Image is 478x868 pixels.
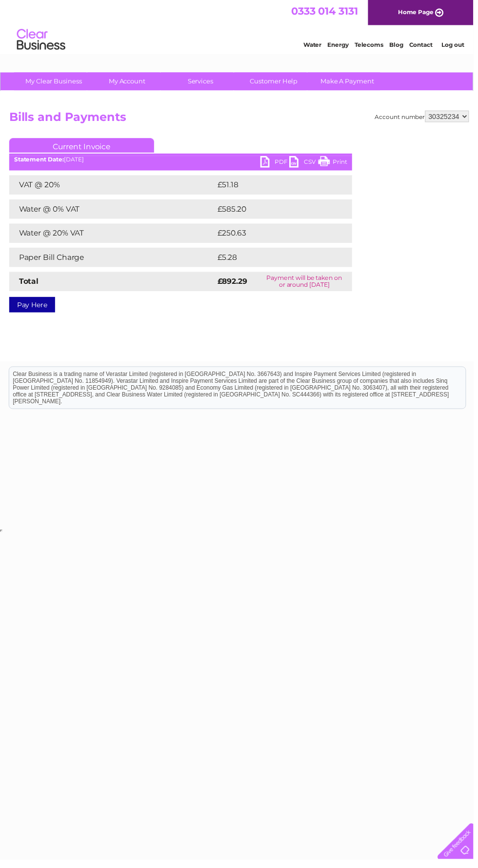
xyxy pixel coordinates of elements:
[9,300,56,316] a: Pay Here
[217,226,339,245] td: £250.63
[9,5,470,47] div: Clear Business is a trading name of Verastar Limited (registered in [GEOGRAPHIC_DATA] No. 3667643...
[19,279,39,289] strong: Total
[9,139,156,154] a: Current Invoice
[17,25,66,55] img: logo.png
[321,158,351,172] a: Print
[219,279,250,289] strong: £892.29
[9,226,217,245] td: Water @ 20% VAT
[9,250,217,270] td: Paper Bill Charge
[9,177,217,197] td: VAT @ 20%
[217,201,339,221] td: £585.20
[292,158,321,172] a: CSV
[237,73,317,91] a: Customer Help
[9,201,217,221] td: Water @ 0% VAT
[311,73,391,91] a: Make A Payment
[358,41,387,49] a: Telecoms
[263,158,292,172] a: PDF
[14,73,95,91] a: My Clear Business
[331,41,352,49] a: Energy
[217,250,333,270] td: £5.28
[294,5,361,17] a: 0333 014 3131
[306,41,325,49] a: Water
[393,41,407,49] a: Blog
[9,112,474,130] h2: Bills and Payments
[413,41,437,49] a: Contact
[9,158,356,164] div: [DATE]
[14,157,64,164] b: Statement Date:
[217,177,334,197] td: £51.18
[259,275,356,294] td: Payment will be taken on or around [DATE]
[88,73,169,91] a: My Account
[162,73,243,91] a: Services
[378,112,474,123] div: Account number
[446,41,469,49] a: Log out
